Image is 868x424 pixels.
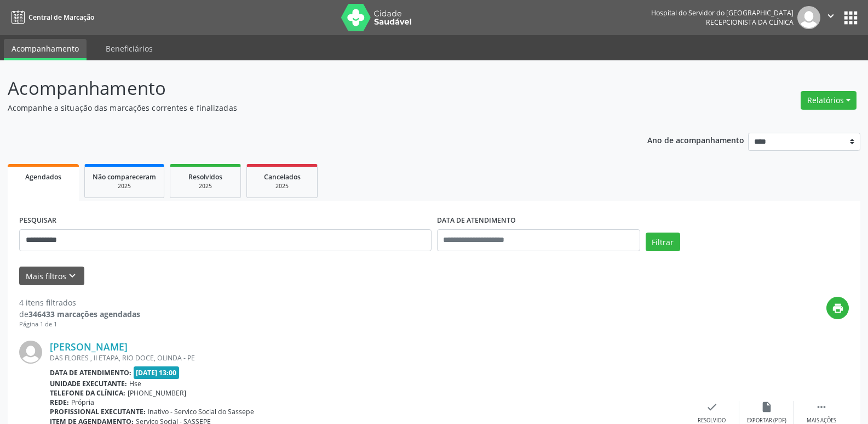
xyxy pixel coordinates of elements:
div: 2025 [178,182,233,190]
label: DATA DE ATENDIMENTO [437,212,516,229]
span: Recepcionista da clínica [706,18,794,27]
b: Telefone da clínica: [50,388,125,398]
label: PESQUISAR [19,212,56,229]
span: Inativo - Servico Social do Sassepe [148,407,254,416]
button: Mais filtroskeyboard_arrow_down [19,267,84,286]
button: Filtrar [646,233,680,251]
button: Relatórios [801,91,856,110]
div: 4 itens filtrados [19,297,140,308]
div: Hospital do Servidor do [GEOGRAPHIC_DATA] [651,8,794,18]
a: Central de Marcação [8,8,94,26]
i:  [825,10,837,22]
span: [PHONE_NUMBER] [128,388,186,398]
b: Unidade executante: [50,379,127,388]
i: check [706,401,718,413]
span: Resolvidos [188,172,222,182]
i: insert_drive_file [761,401,773,413]
b: Profissional executante: [50,407,146,416]
div: DAS FLORES , II ETAPA, RIO DOCE, OLINDA - PE [50,353,685,363]
a: [PERSON_NAME] [50,341,128,353]
button: print [826,297,849,319]
a: Acompanhamento [4,39,87,60]
b: Data de atendimento: [50,368,131,377]
button:  [820,6,841,29]
span: Hse [129,379,141,388]
span: [DATE] 13:00 [134,366,180,379]
span: Central de Marcação [28,13,94,22]
div: de [19,308,140,320]
p: Acompanhe a situação das marcações correntes e finalizadas [8,102,605,114]
span: Não compareceram [93,172,156,182]
span: Própria [71,398,94,407]
span: Cancelados [264,172,301,182]
a: Beneficiários [98,39,160,58]
i: print [832,302,844,314]
div: 2025 [255,182,309,190]
p: Acompanhamento [8,75,605,102]
i: keyboard_arrow_down [66,270,78,282]
img: img [19,341,42,364]
img: img [797,6,820,29]
b: Rede: [50,398,69,407]
button: apps [841,8,860,27]
div: 2025 [93,182,156,190]
i:  [815,401,827,413]
strong: 346433 marcações agendadas [28,309,140,319]
div: Página 1 de 1 [19,320,140,329]
span: Agendados [25,172,61,182]
p: Ano de acompanhamento [647,133,744,146]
